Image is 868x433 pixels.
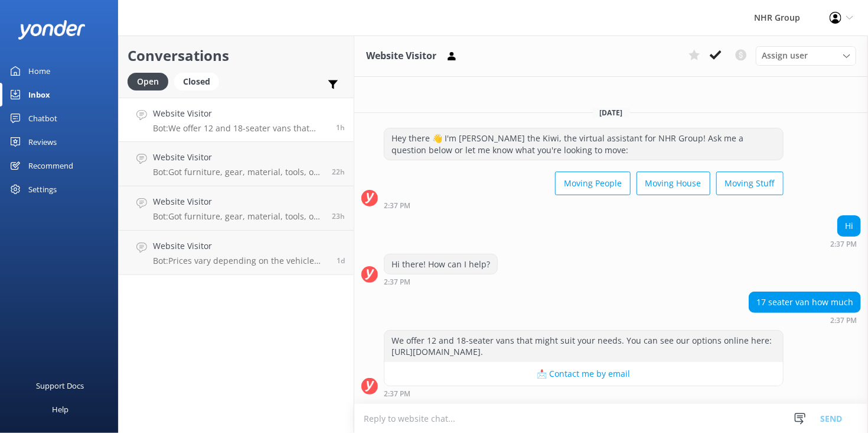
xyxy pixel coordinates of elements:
div: Chatbot [28,106,57,130]
div: Assign User [756,46,856,65]
div: Oct 04 2025 02:37pm (UTC +13:00) Pacific/Auckland [749,316,861,324]
span: Oct 03 2025 10:59am (UTC +13:00) Pacific/Auckland [337,256,345,266]
h4: Website Visitor [153,151,323,164]
a: Website VisitorBot:Got furniture, gear, material, tools, or freight to move? Take our quiz to fin... [119,186,354,231]
div: Reviews [28,130,57,154]
div: Hey there 👋 I'm [PERSON_NAME] the Kiwi, the virtual assistant for NHR Group! Ask me a question be... [384,128,783,160]
div: Hi [838,216,860,236]
h2: Conversations [128,44,345,67]
div: Settings [28,177,57,201]
div: Open [128,73,168,91]
strong: 2:37 PM [384,390,410,398]
p: Bot: We offer 12 and 18-seater vans that might suit your needs. You can see our options online he... [153,123,327,134]
strong: 2:37 PM [384,279,410,286]
div: Help [52,398,68,421]
a: Website VisitorBot:We offer 12 and 18-seater vans that might suit your needs. You can see our opt... [119,98,354,142]
strong: 2:37 PM [384,202,410,209]
div: Oct 04 2025 02:37pm (UTC +13:00) Pacific/Auckland [384,201,784,209]
strong: 2:37 PM [830,241,857,248]
span: [DATE] [593,108,630,118]
div: Oct 04 2025 02:37pm (UTC +13:00) Pacific/Auckland [384,277,498,286]
div: Inbox [28,83,50,106]
h4: Website Visitor [153,195,323,208]
div: Support Docs [37,374,84,398]
div: Closed [174,73,219,91]
span: Oct 04 2025 02:37pm (UTC +13:00) Pacific/Auckland [336,122,345,133]
div: Oct 04 2025 02:37pm (UTC +13:00) Pacific/Auckland [384,389,784,398]
p: Bot: Got furniture, gear, material, tools, or freight to move? Take our quiz to find the best veh... [153,211,323,222]
h4: Website Visitor [153,107,327,120]
div: Home [28,59,50,83]
h4: Website Visitor [153,240,328,253]
p: Bot: Prices vary depending on the vehicle type, location, and your specific rental needs. For the... [153,256,328,266]
div: Recommend [28,154,73,177]
a: Closed [174,75,225,88]
a: Website VisitorBot:Prices vary depending on the vehicle type, location, and your specific rental ... [119,231,354,275]
div: 17 seater van how much [749,292,860,312]
h3: Website Visitor [366,49,436,64]
div: We offer 12 and 18-seater vans that might suit your needs. You can see our options online here: [... [384,331,783,362]
a: Open [128,75,174,88]
span: Oct 03 2025 05:02pm (UTC +13:00) Pacific/Auckland [332,167,345,177]
div: Oct 04 2025 02:37pm (UTC +13:00) Pacific/Auckland [830,240,861,248]
p: Bot: Got furniture, gear, material, tools, or freight to move? Take our quiz to find the best veh... [153,167,323,177]
span: Oct 03 2025 04:33pm (UTC +13:00) Pacific/Auckland [332,211,345,221]
button: Moving Stuff [716,172,784,195]
strong: 2:37 PM [830,317,857,324]
button: Moving House [637,172,710,195]
button: 📩 Contact me by email [384,362,783,386]
button: Moving People [555,172,631,195]
img: yonder-white-logo.png [18,20,86,40]
span: Assign user [762,49,808,62]
div: Hi there! How can I help? [384,254,497,274]
a: Website VisitorBot:Got furniture, gear, material, tools, or freight to move? Take our quiz to fin... [119,142,354,186]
